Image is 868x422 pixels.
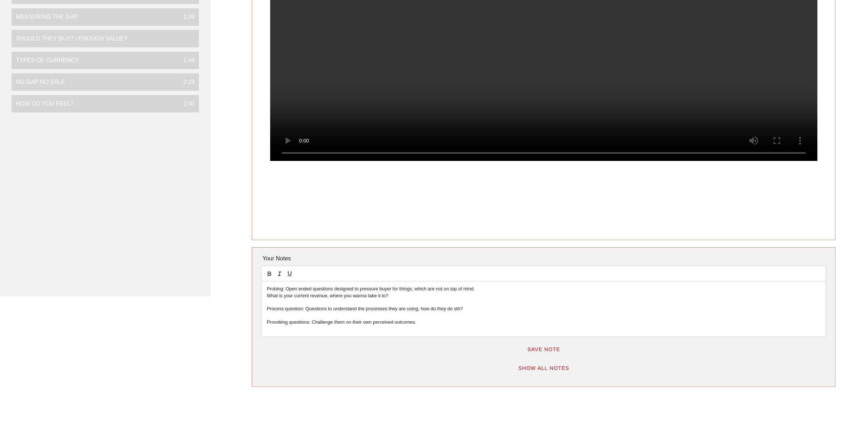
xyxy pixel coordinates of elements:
[267,286,821,292] p: Probing: Open ended questions designed to pressure buyer for things, which are not on top of mind.
[16,34,127,43] div: Should They Buy? / enough value?
[178,78,195,86] div: 2:19
[16,56,79,65] div: Types of Currency
[16,13,78,21] div: Measuring the Gap
[261,251,826,266] div: Your Notes
[16,78,65,86] div: No Gap No Sale
[178,13,195,21] div: 1:39
[512,362,575,375] button: Show All Notes
[518,365,569,371] span: Show All Notes
[267,293,821,299] p: What is your current revenue, where you wanna take it to?
[521,343,566,356] button: Save Note
[267,306,821,312] p: Process question: Questions to understand the processes they are using, how do they do sth?
[16,99,74,108] div: How Do You Feel?
[267,319,821,325] p: Provoking questions: Challenge them on their own perceived outcomes.
[178,56,195,65] div: 1:49
[527,346,560,352] span: Save Note
[178,99,195,108] div: 2:00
